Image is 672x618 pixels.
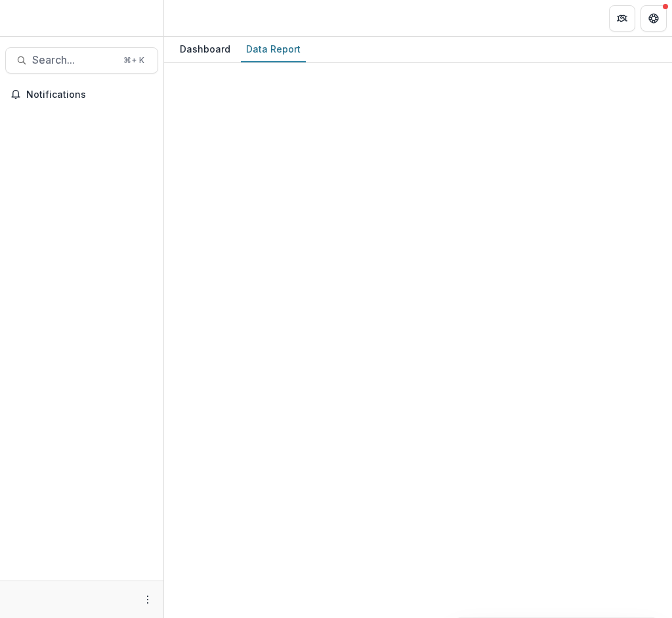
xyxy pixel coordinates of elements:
[175,39,236,58] div: Dashboard
[609,5,635,32] button: Partners
[241,37,306,62] a: Data Report
[121,53,147,68] div: ⌘ + K
[26,89,153,100] span: Notifications
[32,54,115,66] span: Search...
[241,39,306,58] div: Data Report
[640,5,667,32] button: Get Help
[175,37,236,62] a: Dashboard
[5,84,158,105] button: Notifications
[140,592,156,607] button: More
[5,47,158,74] button: Search...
